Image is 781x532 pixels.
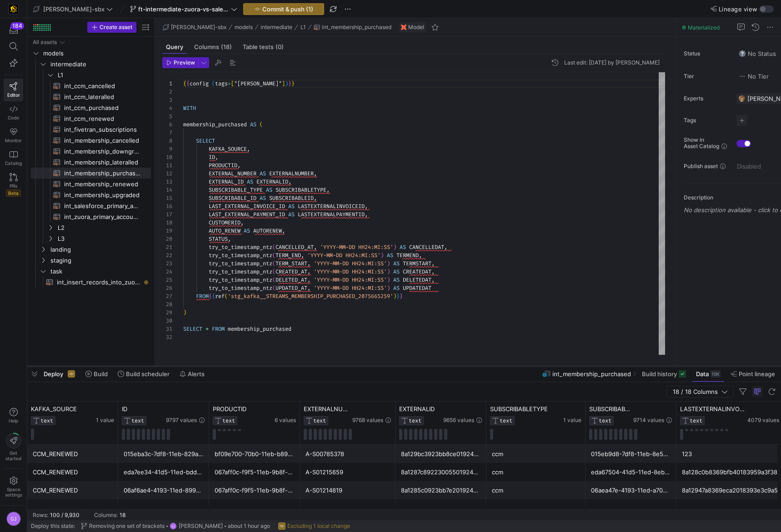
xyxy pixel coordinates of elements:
div: 22 [162,251,172,259]
span: , [307,260,310,267]
a: Code [4,101,23,124]
span: AUTORENEW [253,227,282,234]
span: about 1 hour ago [228,523,270,529]
a: int_membership_upgraded​​​​​​​​​​ [31,189,151,200]
div: Press SPACE to select this row. [31,222,151,233]
span: landing [50,244,150,255]
span: Get started [5,450,21,461]
span: Show in Asset Catalog [684,137,719,149]
span: } [396,293,400,300]
span: } [288,80,291,87]
span: 'stg_kafka__STREAMS_MEMBERSHIP_PURCHASED_207566525 [228,293,387,300]
span: ) [387,284,390,292]
a: int_membership_purchased​​​​​​​​​​ [31,168,151,179]
div: 25 [162,276,172,284]
span: AS [393,268,400,275]
button: Excluding 1 local change [276,520,352,532]
span: Materialized [688,24,720,31]
div: 20 [162,235,172,243]
div: 17 [162,210,172,219]
span: (18) [221,44,232,50]
span: EXTERNALID [256,178,288,185]
span: , [419,252,422,259]
span: ( [225,293,228,300]
span: , [240,219,244,226]
span: 'YYYY-MM-DD HH24:MI:SS' [314,268,387,275]
span: SUBSCRIBABLEID [269,194,314,202]
div: 12 [162,169,172,178]
span: int_fivetran_subscriptions​​​​​​​​​​ [64,124,140,135]
span: SUBSCRIBABLE_ID [209,194,256,202]
span: int_ccm_lateralled​​​​​​​​​​ [64,92,140,102]
span: { [186,80,190,87]
div: GJ [6,512,21,526]
span: CREATED_AT [275,268,307,275]
span: Create asset [100,24,132,30]
div: Press SPACE to select this row. [31,59,151,70]
div: Press SPACE to select this row. [31,70,151,80]
span: CUSTOMERID [209,219,240,226]
span: AS [288,211,295,218]
span: models [43,48,150,59]
span: intermediate [50,59,150,70]
div: Press SPACE to select this row. [31,200,151,211]
span: ) [183,309,186,316]
span: Tags [684,117,729,124]
span: 'YYYY-MM-DD HH24:MI:SS' [314,276,387,283]
span: , [247,145,250,153]
span: int_membership_renewed​​​​​​​​​​ [64,179,140,189]
span: LAST_EXTERNAL_PAYMENT_ID [209,211,285,218]
span: AS [400,244,406,251]
a: int_membership_renewed​​​​​​​​​​ [31,179,151,189]
span: Alerts [188,370,205,378]
span: config [190,80,209,87]
span: TERMSTART [403,260,431,267]
span: int_membership_purchased [322,24,391,30]
span: Table tests [243,44,284,50]
span: Space settings [5,487,22,497]
span: PRs [10,183,17,189]
span: Columns [194,44,232,50]
div: Press SPACE to select this row. [31,168,151,179]
span: task [50,266,150,277]
span: DELETED_AT [275,276,307,283]
div: Press SPACE to select this row. [31,146,151,157]
span: int_membership_downgraded​​​​​​​​​​ [64,146,140,157]
span: try_to_timestamp_ntz [209,268,272,275]
div: 1 [162,80,172,88]
button: int_membership_purchased [311,22,394,33]
div: 23 [162,259,172,268]
div: Press SPACE to select this row. [31,135,151,146]
div: 9 [162,145,172,153]
span: , [301,252,304,259]
span: , [307,268,310,275]
span: int_salesforce_primary_account​​​​​​​​​​ [64,201,140,211]
span: Status [684,50,729,57]
span: LAST_EXTERNAL_INVOICE_ID [209,203,285,210]
div: Press SPACE to select this row. [31,157,151,168]
div: 28 [162,300,172,308]
div: Press SPACE to select this row. [31,179,151,189]
span: membership_purchased [183,121,247,128]
span: CANCELLEDAT [409,244,444,251]
div: Press SPACE to select this row. [31,124,151,135]
button: No tierNo Tier [736,70,771,82]
span: L2 [58,223,150,233]
span: No Tier [739,73,769,80]
a: int_fivetran_subscriptions​​​​​​​​​​ [31,124,151,135]
a: int_membership_lateralled​​​​​​​​​​ [31,157,151,168]
span: [ [231,80,234,87]
span: AS [250,121,256,128]
span: AS [393,276,400,283]
span: { [183,80,186,87]
div: 24 [162,268,172,276]
a: https://storage.googleapis.com/y42-prod-data-exchange/images/uAsz27BndGEK0hZWDFeOjoxA7jCwgK9jE472... [4,1,23,17]
div: 10K [711,370,721,378]
button: Help [4,404,23,428]
a: int_salesforce_primary_account​​​​​​​​​​ [31,200,151,211]
span: [PERSON_NAME] [179,523,223,529]
div: 8 [162,137,172,145]
span: (0) [275,44,284,50]
span: L1 [300,24,306,30]
div: Press SPACE to select this row. [31,80,151,91]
